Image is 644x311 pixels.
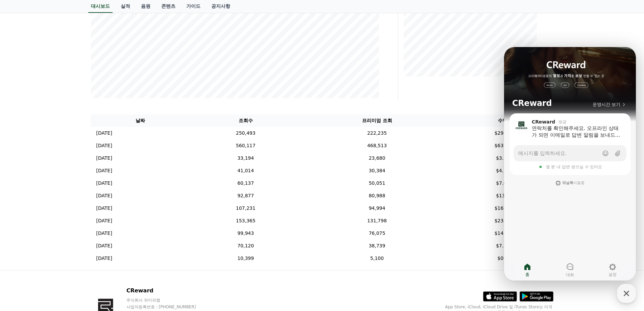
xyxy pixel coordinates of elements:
[302,139,452,152] td: 468,513
[96,217,112,224] p: [DATE]
[96,242,112,249] p: [DATE]
[190,215,302,227] td: 153,365
[190,190,302,202] td: 92,877
[190,227,302,240] td: 99,943
[190,114,302,127] th: 조회수
[452,215,553,227] td: $23.21
[91,114,190,127] th: 날짜
[302,215,452,227] td: 131,798
[302,252,452,265] td: 5,100
[452,114,553,127] th: 수익
[96,255,112,262] p: [DATE]
[126,304,209,310] p: 사업자등록번호 : [PHONE_NUMBER]
[96,142,112,149] p: [DATE]
[302,127,452,139] td: 222,235
[302,164,452,177] td: 30,384
[504,47,636,281] iframe: Channel chat
[190,177,302,190] td: 60,137
[126,297,209,303] p: 주식회사 와이피랩
[452,164,553,177] td: $4.19
[452,177,553,190] td: $7.67
[96,167,112,174] p: [DATE]
[302,190,452,202] td: 80,988
[190,139,302,152] td: 560,117
[96,180,112,187] p: [DATE]
[96,230,112,237] p: [DATE]
[302,202,452,215] td: 94,994
[190,202,302,215] td: 107,231
[190,164,302,177] td: 41,014
[190,152,302,164] td: 33,194
[96,205,112,212] p: [DATE]
[302,177,452,190] td: 50,051
[452,127,553,139] td: $29.43
[452,227,553,240] td: $14.13
[190,252,302,265] td: 10,399
[302,240,452,252] td: 38,739
[126,287,209,295] p: CReward
[190,240,302,252] td: 70,120
[452,240,553,252] td: $7.55
[302,152,452,164] td: 23,680
[302,114,452,127] th: 프리미엄 조회
[302,227,452,240] td: 76,075
[452,190,553,202] td: $13.9
[452,252,553,265] td: $0.9
[96,192,112,199] p: [DATE]
[190,127,302,139] td: 250,493
[452,139,553,152] td: $63.37
[452,202,553,215] td: $16.27
[96,130,112,137] p: [DATE]
[96,155,112,162] p: [DATE]
[452,152,553,164] td: $3.18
